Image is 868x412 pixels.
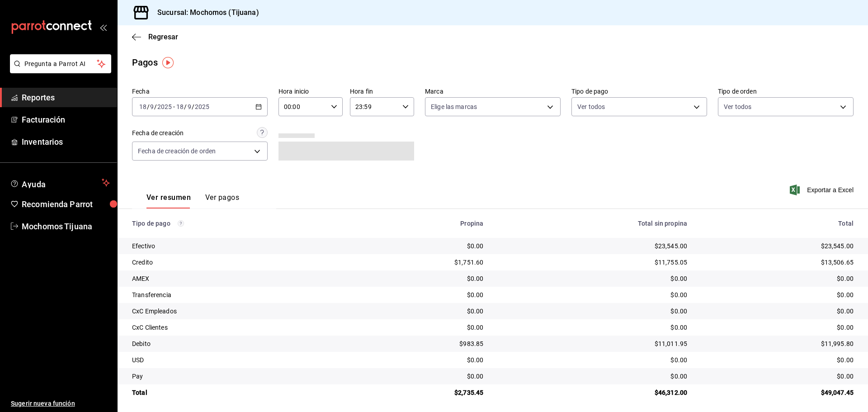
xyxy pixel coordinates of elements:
[498,372,687,381] div: $0.00
[146,193,191,208] button: Ver resumen
[139,103,147,110] input: --
[702,323,854,332] div: $0.00
[22,136,110,148] span: Inventarios
[359,388,484,397] div: $2,735.45
[718,88,854,95] label: Tipo de orden
[147,103,150,110] span: /
[702,274,854,283] div: $0.00
[702,258,854,267] div: $13,506.65
[498,307,687,316] div: $0.00
[146,193,239,208] div: navigation tabs
[132,290,345,299] div: Transferencia
[278,88,343,95] label: Hora inicio
[22,91,110,104] span: Reportes
[6,66,111,75] a: Pregunta a Parrot AI
[187,103,192,110] input: --
[702,388,854,397] div: $49,047.45
[359,307,484,316] div: $0.00
[10,54,111,73] button: Pregunta a Parrot AI
[498,242,687,251] div: $23,545.00
[24,59,97,69] span: Pregunta a Parrot AI
[132,258,345,267] div: Credito
[132,355,345,365] div: USD
[132,274,345,283] div: AMEX
[359,220,484,227] div: Propina
[431,102,477,111] span: Elige las marcas
[192,103,194,110] span: /
[702,339,854,348] div: $11,995.80
[498,339,687,348] div: $11,011.95
[359,290,484,299] div: $0.00
[22,177,98,188] span: Ayuda
[22,220,110,232] span: Mochomos Tijuana
[157,103,172,110] input: ----
[132,56,158,69] div: Pagos
[132,323,345,332] div: CxC Clientes
[162,57,174,68] img: Tooltip marker
[359,355,484,365] div: $0.00
[148,33,178,41] span: Regresar
[11,399,110,408] span: Sugerir nueva función
[176,103,184,110] input: --
[498,355,687,365] div: $0.00
[498,274,687,283] div: $0.00
[702,220,854,227] div: Total
[350,88,414,95] label: Hora fin
[359,339,484,348] div: $983.85
[150,103,154,110] input: --
[498,290,687,299] div: $0.00
[132,88,268,95] label: Fecha
[571,88,707,95] label: Tipo de pago
[132,372,345,381] div: Pay
[132,339,345,348] div: Debito
[359,372,484,381] div: $0.00
[173,103,175,110] span: -
[702,242,854,251] div: $23,545.00
[22,114,110,126] span: Facturación
[425,88,561,95] label: Marca
[178,220,184,227] svg: Los pagos realizados con Pay y otras terminales son montos brutos.
[359,274,484,283] div: $0.00
[132,220,345,227] div: Tipo de pago
[359,242,484,251] div: $0.00
[359,323,484,332] div: $0.00
[359,258,484,267] div: $1,751.60
[99,24,107,31] button: open_drawer_menu
[498,388,687,397] div: $46,312.00
[498,258,687,267] div: $11,755.05
[702,372,854,381] div: $0.00
[498,220,687,227] div: Total sin propina
[194,103,210,110] input: ----
[577,102,605,111] span: Ver todos
[150,7,259,18] h3: Sucursal: Mochomos (Tijuana)
[184,103,187,110] span: /
[132,242,345,251] div: Efectivo
[702,355,854,365] div: $0.00
[132,307,345,316] div: CxC Empleados
[132,33,178,41] button: Regresar
[22,198,110,210] span: Recomienda Parrot
[154,103,157,110] span: /
[498,323,687,332] div: $0.00
[792,185,854,195] button: Exportar a Excel
[138,147,216,156] span: Fecha de creación de orden
[724,102,751,111] span: Ver todos
[205,193,239,208] button: Ver pagos
[702,290,854,299] div: $0.00
[132,388,345,397] div: Total
[702,307,854,316] div: $0.00
[132,128,184,138] div: Fecha de creación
